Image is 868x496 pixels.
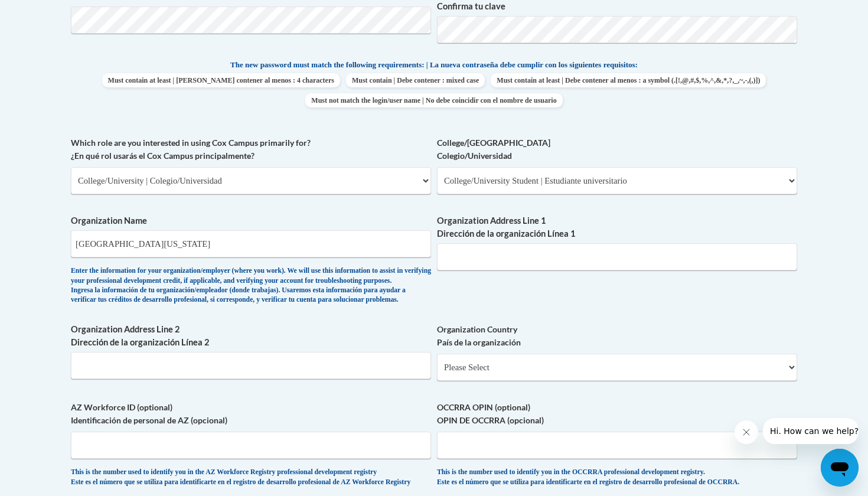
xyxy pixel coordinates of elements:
[230,60,638,70] span: The new password must match the following requirements: | La nueva contraseña debe cumplir con lo...
[437,136,797,162] label: College/[GEOGRAPHIC_DATA] Colegio/Universidad
[491,73,766,87] span: Must contain at least | Debe contener al menos : a symbol (.[!,@,#,$,%,^,&,*,?,_,~,-,(,)])
[71,266,431,305] div: Enter the information for your organization/employer (where you work). We will use this informati...
[437,401,797,427] label: OCCRRA OPIN (optional) OPIN DE OCCRRA (opcional)
[102,73,340,87] span: Must contain at least | [PERSON_NAME] contener al menos : 4 characters
[821,449,859,487] iframe: Button to launch messaging window
[71,323,431,349] label: Organization Address Line 2 Dirección de la organización Línea 2
[71,468,431,487] div: This is the number used to identify you in the AZ Workforce Registry professional development reg...
[71,136,431,162] label: Which role are you interested in using Cox Campus primarily for? ¿En qué rol usarás el Cox Campus...
[763,418,859,444] iframe: Message from company
[305,93,562,107] span: Must not match the login/user name | No debe coincidir con el nombre de usuario
[437,214,797,240] label: Organization Address Line 1 Dirección de la organización Línea 1
[437,468,797,487] div: This is the number used to identify you in the OCCRRA professional development registry. Este es ...
[71,214,431,227] label: Organization Name
[71,401,431,427] label: AZ Workforce ID (optional) Identificación de personal de AZ (opcional)
[437,243,797,270] input: Metadata input
[71,230,431,257] input: Metadata input
[71,352,431,379] input: Metadata input
[735,420,758,444] iframe: Close message
[437,323,797,349] label: Organization Country País de la organización
[346,73,485,87] span: Must contain | Debe contener : mixed case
